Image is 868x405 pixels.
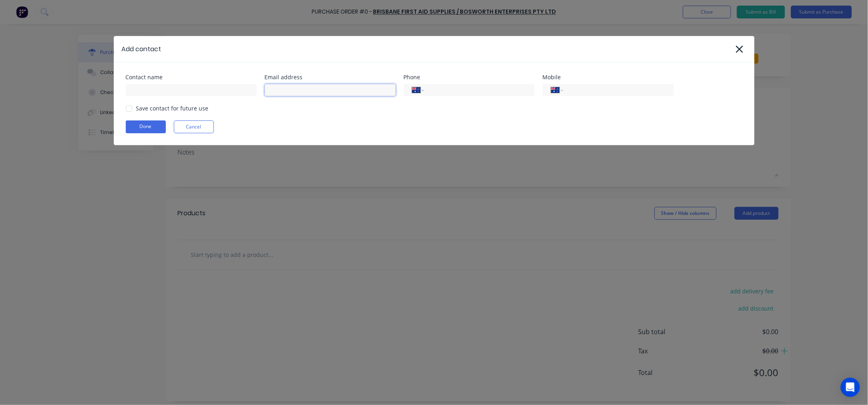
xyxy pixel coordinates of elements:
div: Email address [265,74,396,80]
div: Contact name [126,74,257,80]
div: Save contact for future use [136,104,209,112]
button: Cancel [174,120,214,133]
div: Open Intercom Messenger [841,378,860,397]
div: Mobile [543,74,674,80]
button: Done [126,120,166,133]
div: Add contact [122,44,161,54]
div: Phone [404,74,535,80]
